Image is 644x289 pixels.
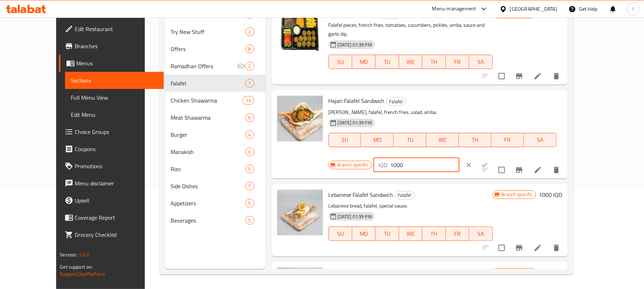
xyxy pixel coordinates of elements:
[65,89,164,106] a: Full Menu View
[171,130,245,139] span: Burger
[71,93,158,102] span: Full Menu View
[329,201,493,210] p: Lebanese bread, falafel, special sauce.
[395,191,414,199] span: Falafel
[171,199,245,208] div: Appetizers
[75,213,158,222] span: Coverage Report
[71,76,158,85] span: Sections
[361,133,394,147] button: MO
[477,157,492,173] button: ok
[75,162,158,170] span: Promotions
[491,133,524,147] button: FR
[171,113,245,122] span: Meat Shawarma
[459,133,491,147] button: TH
[59,123,164,140] a: Choice Groups
[277,96,323,141] img: Hajari Falafel Sandwich
[165,126,266,143] div: Burger4
[329,267,375,278] span: Falafel Grains Plate
[171,96,242,105] span: Chicken Shawarma
[539,268,562,278] h6: 2750 IQD
[75,25,158,33] span: Edit Restaurant
[71,110,158,119] span: Edit Menu
[397,135,423,145] span: TU
[59,20,164,38] a: Edit Restaurant
[511,161,528,179] button: Branch-specific-item
[422,226,446,241] button: TH
[245,199,254,208] div: items
[277,190,323,235] img: Lebanese Falafel Sandwich
[329,108,556,117] p: [PERSON_NAME], falafel, french fries, salad, amba.
[329,226,352,241] button: SU
[378,57,396,67] span: TU
[65,72,164,89] a: Sections
[472,229,490,239] span: SA
[534,166,542,174] a: Edit menu item
[59,226,164,243] a: Grocery Checklist
[378,161,387,169] p: IQD
[246,217,254,224] span: 5
[494,163,509,178] span: Select to update
[426,133,459,147] button: WE
[165,143,266,160] div: Manakish0
[165,3,266,232] nav: Menu sections
[355,57,373,67] span: MO
[246,166,254,173] span: 5
[245,113,254,122] div: items
[461,157,477,173] button: clear
[75,128,158,136] span: Choice Groups
[332,229,349,239] span: SU
[432,5,476,13] div: Menu-management
[494,240,509,255] span: Select to update
[633,5,634,13] span: l
[65,106,164,123] a: Edit Menu
[75,42,158,50] span: Branches
[524,133,556,147] button: SA
[332,57,349,67] span: SU
[395,191,415,200] div: Falafel
[390,158,459,172] input: Please enter price
[246,149,254,155] span: 0
[539,190,562,200] h6: 1000 IQD
[425,57,443,67] span: TH
[429,135,456,145] span: WE
[375,55,399,69] button: TU
[246,200,254,207] span: 5
[245,79,254,88] div: items
[364,135,391,145] span: MO
[60,269,105,279] a: Support.OpsPlatform
[329,21,493,39] p: Falafel pieces, french fries, tomatoes, cucumbers, pickles, umba, sauce and garlic dip.
[165,109,266,126] div: Meat Shawarma6
[75,179,158,188] span: Menu disclaimer
[171,28,245,36] div: Try New Stuff
[171,182,245,190] div: Side Dishes
[246,63,254,70] span: 2
[243,97,254,104] span: 13
[386,97,406,106] div: Falafel
[171,148,245,156] span: Manakish
[165,23,266,40] div: Try New Stuff2
[352,226,375,241] button: MO
[245,130,254,139] div: items
[245,148,254,156] div: items
[335,119,375,126] span: [DATE] 01:39 PM
[171,216,245,225] span: Beverages
[246,114,254,121] span: 6
[75,230,158,239] span: Grocery Checklist
[59,38,164,55] a: Branches
[534,244,542,252] a: Edit menu item
[165,195,266,212] div: Appetizers5
[59,55,164,72] a: Menus
[449,229,466,239] span: FR
[494,135,521,145] span: FR
[76,59,158,68] span: Menus
[171,45,245,53] span: Offers
[171,62,237,70] span: Ramadhan Offers
[329,189,393,200] span: Lebanese Falafel Sandwich
[422,55,446,69] button: TH
[246,29,254,35] span: 2
[165,178,266,195] div: Side Dishes7
[171,79,245,88] div: Falafel
[237,62,245,70] svg: Inactive section
[534,72,542,80] a: Edit menu item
